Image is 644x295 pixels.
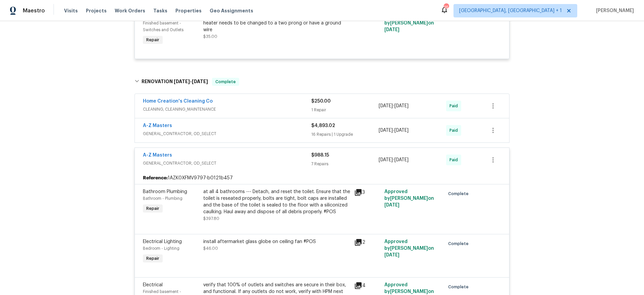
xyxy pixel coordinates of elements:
[311,161,379,167] div: 7 Repairs
[203,246,218,250] span: $46.00
[192,79,208,84] span: [DATE]
[311,153,329,158] span: $988.15
[311,99,331,104] span: $250.00
[379,127,409,134] span: -
[144,255,162,262] span: Repair
[143,283,163,287] span: Electrical
[449,127,461,134] span: Paid
[394,104,409,108] span: [DATE]
[143,189,187,194] span: Bathroom Plumbing
[143,130,311,137] span: GENERAL_CONTRACTOR, OD_SELECT
[143,196,182,200] span: Bathroom - Plumbing
[174,79,208,84] span: -
[143,106,311,113] span: CLEANING, CLEANING_MAINTENANCE
[394,158,409,162] span: [DATE]
[203,13,350,33] div: Open ground outlet in the basement across from the water heater needs to be changed to a two pron...
[143,153,172,158] a: A-Z Masters
[449,103,461,109] span: Paid
[379,158,393,162] span: [DATE]
[384,27,399,32] span: [DATE]
[449,157,461,163] span: Paid
[448,284,471,290] span: Complete
[311,123,335,128] span: $4,893.02
[143,246,179,250] span: Bedroom - Lighting
[379,103,409,109] span: -
[143,21,183,32] span: Finished basement - Switches and Outlets
[210,7,253,14] span: Geo Assignments
[384,203,399,208] span: [DATE]
[384,189,434,208] span: Approved by [PERSON_NAME] on
[144,205,162,212] span: Repair
[143,123,172,128] a: A-Z Masters
[384,253,399,257] span: [DATE]
[115,7,145,14] span: Work Orders
[132,71,512,93] div: RENOVATION [DATE]-[DATE]Complete
[354,238,380,246] div: 2
[379,128,393,133] span: [DATE]
[175,7,202,14] span: Properties
[379,104,393,108] span: [DATE]
[143,99,213,104] a: Home Creation's Cleaning Co
[153,8,167,13] span: Tasks
[142,78,208,86] h6: RENOVATION
[354,188,380,196] div: 3
[311,131,379,138] div: 16 Repairs | 1 Upgrade
[64,7,78,14] span: Visits
[444,4,448,11] div: 16
[203,188,350,215] div: at all 4 bathrooms --- Detach, and reset the toilet. Ensure that the toilet is reseated properly,...
[213,78,238,85] span: Complete
[448,190,471,197] span: Complete
[86,7,107,14] span: Projects
[394,128,409,133] span: [DATE]
[203,35,217,39] span: $35.00
[144,37,162,43] span: Repair
[459,7,562,14] span: [GEOGRAPHIC_DATA], [GEOGRAPHIC_DATA] + 1
[311,107,379,113] div: 1 Repair
[384,239,434,257] span: Approved by [PERSON_NAME] on
[448,240,471,247] span: Complete
[203,238,350,245] div: install aftermarket glass globe on ceiling fan #POS
[143,175,168,181] b: Reference:
[593,7,634,14] span: [PERSON_NAME]
[384,14,434,32] span: Approved by [PERSON_NAME] on
[143,160,311,167] span: GENERAL_CONTRACTOR, OD_SELECT
[174,79,190,84] span: [DATE]
[23,7,45,14] span: Maestro
[143,239,182,244] span: Electrical Lighting
[379,157,409,163] span: -
[135,172,509,184] div: 1AZK0XFMV9797-b0121b457
[203,217,219,221] span: $397.80
[354,282,380,290] div: 4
